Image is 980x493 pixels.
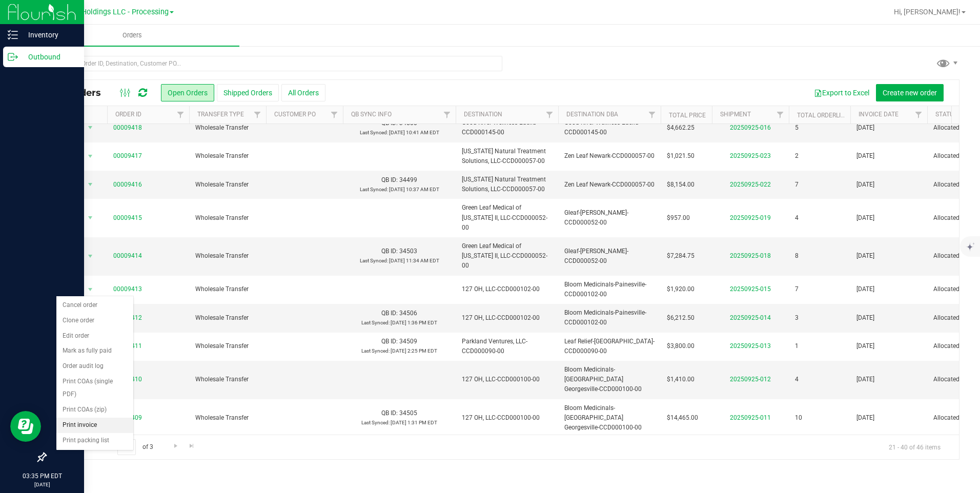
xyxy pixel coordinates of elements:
[389,130,439,135] span: [DATE] 10:41 AM EDT
[807,84,876,101] button: Export to Excel
[795,284,799,294] span: 7
[84,177,97,192] span: select
[730,124,771,131] a: 20250925-016
[859,111,899,118] a: Invoice Date
[856,413,874,423] span: [DATE]
[856,313,874,323] span: [DATE]
[795,151,799,161] span: 2
[856,213,874,223] span: [DATE]
[361,420,390,425] span: Last Synced:
[381,338,398,345] span: QB ID:
[564,151,655,161] span: Zen Leaf Newark-CCD000057-00
[399,338,417,345] span: 34509
[795,413,802,423] span: 10
[5,471,79,481] p: 03:35 PM EDT
[56,343,133,359] li: Mark as fully paid
[720,111,751,118] a: Shipment
[84,249,97,263] span: select
[217,84,279,101] button: Shipped Orders
[381,176,398,183] span: QB ID:
[45,56,502,71] input: Search Order ID, Destination, Customer PO...
[730,376,771,383] a: 20250925-012
[161,84,214,101] button: Open Orders
[856,180,874,190] span: [DATE]
[856,375,874,384] span: [DATE]
[462,175,552,194] span: [US_STATE] Natural Treatment Solutions, LLC-CCD000057-00
[883,89,937,97] span: Create new order
[326,106,343,124] a: Filter
[730,181,771,188] a: 20250925-022
[667,213,690,223] span: $957.00
[462,241,552,271] span: Green Leaf Medical of [US_STATE] II, LLC-CCD000052-00
[462,284,552,294] span: 127 OH, LLC-CCD000102-00
[564,308,655,327] span: Bloom Medicinals-Painesville-CCD000102-00
[391,420,437,425] span: [DATE] 1:31 PM EDT
[389,187,439,192] span: [DATE] 10:37 AM EDT
[84,282,97,297] span: select
[381,248,398,255] span: QB ID:
[564,180,655,190] span: Zen Leaf Newark-CCD000057-00
[772,106,789,124] a: Filter
[667,151,695,161] span: $1,021.50
[10,411,41,442] iframe: Resource center
[281,84,325,101] button: All Orders
[56,402,133,418] li: Print COAs (zip)
[876,84,944,101] button: Create new order
[564,337,655,356] span: Leaf Relief-[GEOGRAPHIC_DATA]-CCD000090-00
[361,348,390,354] span: Last Synced:
[249,106,266,124] a: Filter
[8,30,18,40] inline-svg: Inventory
[113,284,142,294] a: 00009413
[856,284,874,294] span: [DATE]
[172,106,189,124] a: Filter
[881,439,949,455] span: 21 - 40 of 46 items
[115,111,141,118] a: Order ID
[667,251,695,261] span: $7,284.75
[84,149,97,163] span: select
[730,285,771,293] a: 20250925-015
[856,151,874,161] span: [DATE]
[730,214,771,221] a: 20250925-019
[399,310,417,317] span: 34506
[667,123,695,133] span: $4,662.25
[25,25,239,46] a: Orders
[197,111,244,118] a: Transfer Type
[399,248,417,255] span: 34503
[195,251,260,261] span: Wholesale Transfer
[195,151,260,161] span: Wholesale Transfer
[195,375,260,384] span: Wholesale Transfer
[462,375,552,384] span: 127 OH, LLC-CCD000100-00
[564,208,655,228] span: Gleaf-[PERSON_NAME]-CCD000052-00
[389,258,439,263] span: [DATE] 11:34 AM EDT
[667,313,695,323] span: $6,212.50
[113,123,142,133] a: 00009418
[667,284,695,294] span: $1,920.00
[274,111,316,118] a: Customer PO
[462,147,552,166] span: [US_STATE] Natural Treatment Solutions, LLC-CCD000057-00
[195,341,260,351] span: Wholesale Transfer
[399,409,417,417] span: 34505
[730,252,771,259] a: 20250925-018
[56,433,133,448] li: Print packing list
[795,213,799,223] span: 4
[730,414,771,421] a: 20250925-011
[18,51,79,63] p: Outbound
[564,246,655,266] span: Gleaf-[PERSON_NAME]-CCD000052-00
[795,180,799,190] span: 7
[381,310,398,317] span: QB ID:
[361,320,390,325] span: Last Synced:
[399,176,417,183] span: 34499
[795,123,799,133] span: 5
[564,365,655,395] span: Bloom Medicinals-[GEOGRAPHIC_DATA] Georgesville-CCD000100-00
[195,123,260,133] span: Wholesale Transfer
[360,187,388,192] span: Last Synced:
[795,251,799,261] span: 8
[56,418,133,433] li: Print invoice
[381,119,398,127] span: QB ID:
[667,341,695,351] span: $3,800.00
[8,52,18,62] inline-svg: Outbound
[795,375,799,384] span: 4
[730,314,771,321] a: 20250925-014
[56,328,133,344] li: Edit order
[56,359,133,374] li: Order audit log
